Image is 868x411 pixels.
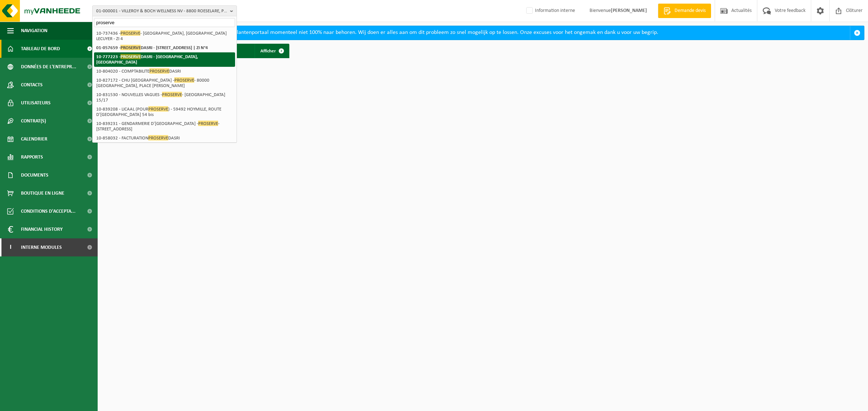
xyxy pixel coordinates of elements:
[94,29,235,43] li: 10-737436 - - [GEOGRAPHIC_DATA], [GEOGRAPHIC_DATA] LECUYER - ZI 4
[21,184,64,202] span: Boutique en ligne
[21,94,51,112] span: Utilisateurs
[21,202,76,220] span: Conditions d'accepta...
[120,30,140,36] span: PROSERVE
[96,45,208,50] strong: 01-057659 - DASRI - [STREET_ADDRESS] | ZI N°4
[611,8,647,13] strong: [PERSON_NAME]
[21,148,43,166] span: Rapports
[115,26,850,40] div: Beste klant, wegens technische redenen werkt ons klantenportaal momenteel niet 100% naar behoren....
[21,22,47,40] span: Navigation
[94,134,235,143] li: 10-858032 - FACTURATION DASRI
[198,121,218,126] span: PROSERVE
[525,5,575,16] label: Information interne
[21,112,46,130] span: Contrat(s)
[673,7,707,14] span: Demande devis
[21,166,48,184] span: Documents
[21,220,63,238] span: Financial History
[21,238,62,256] span: Interne modules
[260,49,276,53] span: Afficher
[120,45,141,50] span: PROSERVE
[7,238,14,256] span: I
[21,58,76,76] span: Données de l'entrepr...
[174,77,194,83] span: PROSERVE
[255,44,289,58] a: Afficher
[94,90,235,105] li: 10-831530 - NOUVELLES VAGUES - - [GEOGRAPHIC_DATA] 15/17
[21,130,47,148] span: Calendrier
[148,106,168,112] span: PROSERVE
[94,67,235,76] li: 10-804020 - COMPTABILITE DASRI
[96,6,227,17] span: 01-000001 - VILLEROY & BOCH WELLNESS NV - 8800 ROESELARE, POPULIERSTRAAT 1
[21,40,60,58] span: Tableau de bord
[94,76,235,90] li: 10-827172 - CHU [GEOGRAPHIC_DATA] - - 80000 [GEOGRAPHIC_DATA], PLACE [PERSON_NAME]
[94,105,235,119] li: 10-839208 - LICAAL (POUR ) - 59492 HOYMILLE, ROUTE D'[GEOGRAPHIC_DATA] 54 bis
[658,4,711,18] a: Demande devis
[94,18,235,27] input: Chercher des succursales liées
[148,135,168,140] span: PROSERVE
[94,119,235,134] li: 10-839231 - GENDARMERIE D'[GEOGRAPHIC_DATA] - - [STREET_ADDRESS]
[149,68,169,74] span: PROSERVE
[162,92,182,97] span: PROSERVE
[120,54,141,59] span: PROSERVE
[92,5,237,16] button: 01-000001 - VILLEROY & BOCH WELLNESS NV - 8800 ROESELARE, POPULIERSTRAAT 1
[21,76,43,94] span: Contacts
